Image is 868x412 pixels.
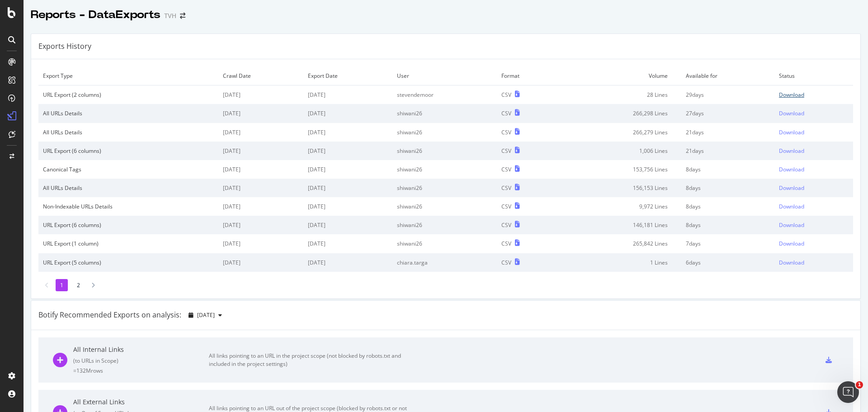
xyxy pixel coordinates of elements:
td: chiara.targa [392,253,497,272]
td: Export Type [38,66,218,85]
td: [DATE] [303,85,392,104]
td: [DATE] [303,234,392,253]
div: Download [779,240,804,247]
div: Download [779,184,804,192]
td: [DATE] [303,142,392,160]
span: 2025 Sep. 17th [197,311,215,319]
div: Download [779,109,804,117]
a: Download [779,240,849,247]
div: All links pointing to an URL in the project scope (not blocked by robots.txt and included in the ... [209,352,412,368]
div: All External Links [73,398,209,407]
div: CSV [501,240,511,247]
td: [DATE] [218,85,303,104]
td: [DATE] [218,197,303,216]
td: 156,153 Lines [560,179,681,197]
td: [DATE] [303,216,392,234]
a: Download [779,221,849,229]
td: Crawl Date [218,66,303,85]
td: [DATE] [218,216,303,234]
td: shiwani26 [392,216,497,234]
td: stevendemoor [392,85,497,104]
td: 7 days [681,234,774,253]
li: 2 [72,279,85,291]
td: [DATE] [303,197,392,216]
td: Export Date [303,66,392,85]
div: CSV [501,166,511,173]
td: 8 days [681,216,774,234]
td: 21 days [681,123,774,142]
div: URL Export (6 columns) [43,221,214,229]
a: Download [779,259,849,266]
td: [DATE] [303,253,392,272]
td: Status [774,66,853,85]
td: 1 Lines [560,253,681,272]
div: CSV [501,91,511,99]
div: All Internal Links [73,345,209,354]
td: [DATE] [303,160,392,179]
td: 6 days [681,253,774,272]
td: 266,298 Lines [560,104,681,123]
td: 8 days [681,197,774,216]
td: [DATE] [218,142,303,160]
td: 153,756 Lines [560,160,681,179]
div: Reports - DataExports [31,7,160,23]
td: shiwani26 [392,123,497,142]
td: [DATE] [303,179,392,197]
div: Download [779,203,804,210]
div: CSV [501,128,511,136]
div: All URLs Details [43,109,214,117]
div: All URLs Details [43,128,214,136]
div: All URLs Details [43,184,214,192]
a: Download [779,147,849,155]
div: = 132M rows [73,367,209,374]
td: [DATE] [218,253,303,272]
td: 266,279 Lines [560,123,681,142]
td: shiwani26 [392,197,497,216]
a: Download [779,109,849,117]
div: csv-export [826,357,832,363]
div: CSV [501,259,511,266]
div: Download [779,259,804,266]
div: TVH [164,11,176,20]
div: Non-Indexable URLs Details [43,203,214,210]
td: shiwani26 [392,104,497,123]
td: [DATE] [218,234,303,253]
td: [DATE] [218,104,303,123]
div: Exports History [38,41,91,52]
td: 28 Lines [560,85,681,104]
div: CSV [501,147,511,155]
li: 1 [56,279,68,291]
div: Download [779,221,804,229]
div: arrow-right-arrow-left [180,13,185,19]
td: shiwani26 [392,142,497,160]
a: Download [779,184,849,192]
div: Download [779,91,804,99]
td: 8 days [681,160,774,179]
div: URL Export (2 columns) [43,91,214,99]
td: shiwani26 [392,179,497,197]
td: Volume [560,66,681,85]
td: 146,181 Lines [560,216,681,234]
div: URL Export (6 columns) [43,147,214,155]
div: Download [779,147,804,155]
div: ( to URLs in Scope ) [73,357,209,365]
a: Download [779,203,849,210]
td: [DATE] [218,160,303,179]
td: 8 days [681,179,774,197]
div: Botify Recommended Exports on analysis: [38,310,181,320]
div: Download [779,128,804,136]
td: [DATE] [303,123,392,142]
div: URL Export (5 columns) [43,259,214,266]
div: CSV [501,109,511,117]
td: 265,842 Lines [560,234,681,253]
div: CSV [501,221,511,229]
td: shiwani26 [392,234,497,253]
button: [DATE] [185,308,226,322]
td: Available for [681,66,774,85]
td: [DATE] [218,123,303,142]
td: shiwani26 [392,160,497,179]
td: 29 days [681,85,774,104]
iframe: Intercom live chat [837,381,859,403]
td: [DATE] [303,104,392,123]
td: 1,006 Lines [560,142,681,160]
